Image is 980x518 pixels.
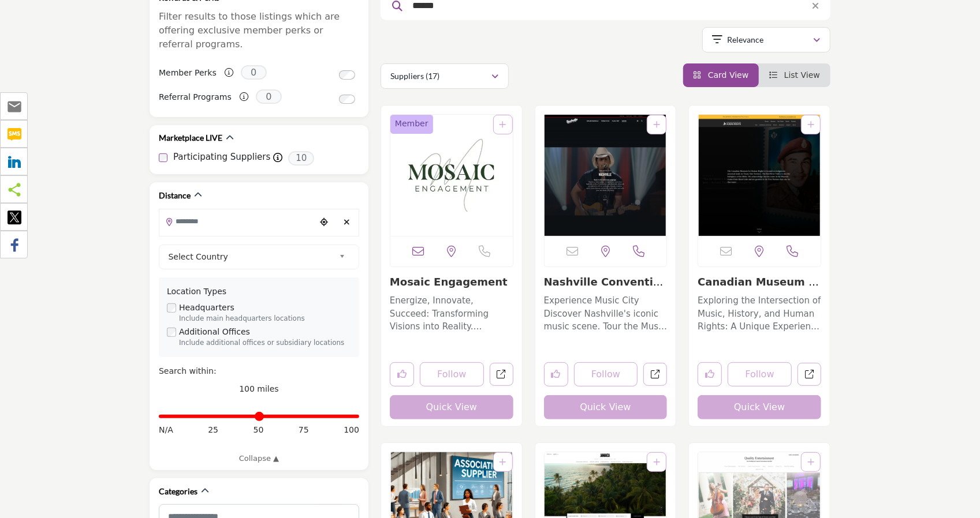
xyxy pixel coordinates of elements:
[179,338,351,348] div: Include additional offices or subsidiary locations
[390,362,414,386] button: Like listing
[545,115,667,236] img: Nashville Convention & Visitors Bureau
[339,95,355,104] input: Switch to Referral Programs
[653,120,660,129] a: Add To List
[159,87,232,107] label: Referral Programs
[179,302,234,314] label: Headquarters
[381,63,509,89] button: Suppliers (17)
[653,457,660,467] a: Add To List
[390,395,513,419] button: Quick View
[544,294,668,333] p: Experience Music City Discover Nashville's iconic music scene. Tour the Music City Walk of Fame s...
[807,120,814,129] a: Add To List
[299,424,309,436] span: 75
[159,153,167,162] input: Participating Suppliers checkbox
[544,276,664,301] a: Nashville Convention...
[159,365,359,377] div: Search within:
[574,362,638,386] button: Follow
[698,276,820,301] a: Canadian Museum for ...
[339,70,355,80] input: Switch to Member Perks
[694,70,749,80] a: View Card
[390,276,508,288] a: Mosaic Engagement
[288,151,314,166] span: 10
[390,70,439,82] p: Suppliers (17)
[544,291,668,333] a: Experience Music City Discover Nashville's iconic music scene. Tour the Music City Walk of Fame s...
[315,210,333,235] div: Choose your current location
[544,395,668,419] button: Quick View
[179,326,250,338] label: Additional Offices
[169,250,335,264] span: Select Country
[545,115,667,236] a: Open Listing in new tab
[759,63,830,87] li: List View
[159,453,359,464] a: Collapse ▲
[159,190,191,201] h2: Distance
[344,424,359,436] span: 100
[490,363,513,386] a: Open mosaic-engagement in new tab
[159,63,217,83] label: Member Perks
[159,132,222,144] h2: Marketplace LIVE
[390,291,513,333] a: Energize, Innovate, Succeed: Transforming Visions into Reality. Specializing in energizing teams ...
[698,395,821,419] button: Quick View
[159,10,359,51] p: Filter results to those listings which are offering exclusive member perks or referral programs.
[159,424,173,436] span: N/A
[256,89,282,104] span: 0
[208,424,218,436] span: 25
[698,362,722,386] button: Like listing
[159,210,315,232] input: Search Location
[708,70,748,80] span: Card View
[769,70,820,80] a: View List
[544,362,568,386] button: Like listing
[702,27,830,52] button: Relevance
[807,457,814,467] a: Add To List
[173,151,270,164] label: Participating Suppliers
[241,65,267,80] span: 0
[500,120,506,129] a: Add To List
[544,276,668,288] h3: Nashville Convention & Visitors Bureau
[179,314,351,324] div: Include main headquarters locations
[698,115,821,236] a: Open Listing in new tab
[798,363,821,386] a: Open canadian-museum-for-human-rights in new tab
[239,384,279,393] span: 100 miles
[698,291,821,333] a: Exploring the Intersection of Music, History, and Human Rights: A Unique Experience for Associati...
[500,457,506,467] a: Add To List
[728,34,764,46] p: Relevance
[420,362,484,386] button: Follow
[338,210,356,235] div: Clear search location
[390,276,513,288] h3: Mosaic Engagement
[390,294,513,333] p: Energize, Innovate, Succeed: Transforming Visions into Reality. Specializing in energizing teams ...
[683,63,759,87] li: Card View
[254,424,264,436] span: 50
[390,115,513,236] a: Open Listing in new tab
[784,70,820,80] span: List View
[395,118,428,130] span: Member
[167,286,351,298] div: Location Types
[698,294,821,333] p: Exploring the Intersection of Music, History, and Human Rights: A Unique Experience for Associati...
[698,276,821,288] h3: Canadian Museum for Human Rights
[643,363,667,386] a: Open nashville-convention-visitors-bureau in new tab
[159,486,198,497] h2: Categories
[698,115,821,236] img: Canadian Museum for Human Rights
[728,362,792,386] button: Follow
[390,115,513,236] img: Mosaic Engagement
